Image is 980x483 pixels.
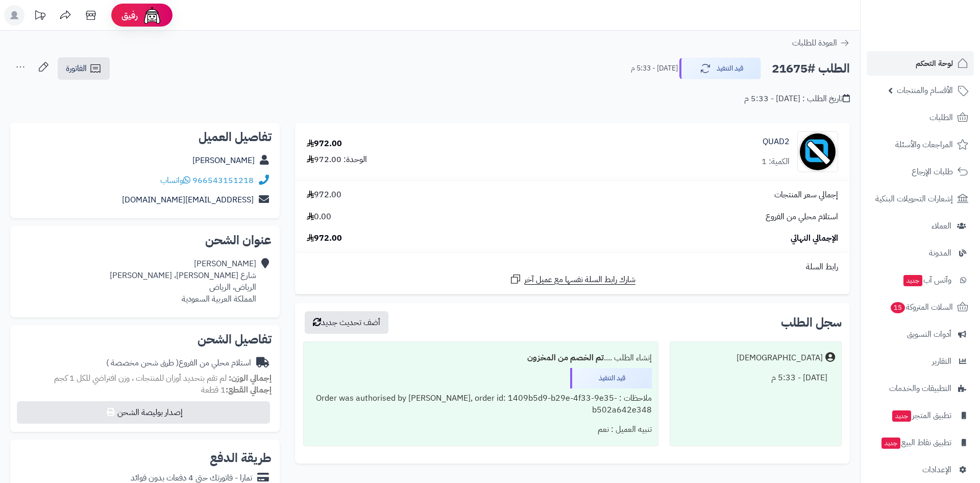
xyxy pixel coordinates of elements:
div: الوحدة: 972.00 [307,154,367,166]
a: QUAD2 [763,136,790,148]
a: [EMAIL_ADDRESS][DOMAIN_NAME] [122,194,254,206]
div: إنشاء الطلب .... [310,348,652,368]
a: 966543151218 [192,174,254,187]
h3: سجل الطلب [781,316,842,329]
span: 972.00 [307,233,342,244]
div: 972.00 [307,138,342,150]
span: المدونة [929,246,951,260]
span: استلام محلي من الفروع [766,211,838,223]
div: قيد التنفيذ [570,368,652,388]
a: إشعارات التحويلات البنكية [867,187,974,211]
a: التقارير [867,349,974,374]
span: العملاء [932,219,951,233]
span: تطبيق نقاط البيع [880,435,951,450]
a: السلات المتروكة15 [867,295,974,319]
a: العملاء [867,214,974,238]
h2: عنوان الشحن [18,234,272,246]
div: [DATE] - 5:33 م [676,368,835,388]
span: 0.00 [307,211,331,223]
span: الطلبات [929,110,953,125]
h2: طريقة الدفع [210,452,272,464]
button: أضف تحديث جديد [305,311,388,334]
img: no_image-90x90.png [798,131,838,172]
div: [DEMOGRAPHIC_DATA] [737,352,823,364]
span: إشعارات التحويلات البنكية [875,192,953,206]
span: أدوات التسويق [907,327,951,341]
a: الإعدادات [867,457,974,482]
a: الطلبات [867,105,974,130]
a: وآتس آبجديد [867,268,974,292]
a: واتساب [160,174,190,187]
div: تنبيه العميل : نعم [310,420,652,440]
span: شارك رابط السلة نفسها مع عميل آخر [524,274,635,286]
span: التطبيقات والخدمات [889,381,951,396]
small: 1 قطعة [201,384,272,396]
span: الإجمالي النهائي [791,233,838,244]
a: العودة للطلبات [792,37,850,49]
span: رفيق [121,9,138,21]
span: المراجعات والأسئلة [895,137,953,152]
a: المدونة [867,241,974,265]
a: شارك رابط السلة نفسها مع عميل آخر [509,273,635,286]
span: جديد [903,275,922,286]
span: الإعدادات [922,463,951,477]
span: الفاتورة [66,62,87,75]
span: الأقسام والمنتجات [897,83,953,98]
div: ملاحظات : Order was authorised by [PERSON_NAME], order id: 1409b5d9-b29e-4f33-9e35-b502a642e348 [310,388,652,420]
a: التطبيقات والخدمات [867,376,974,401]
div: رابط السلة [299,261,846,273]
span: جديد [881,438,900,449]
img: ai-face.png [142,5,162,26]
div: تاريخ الطلب : [DATE] - 5:33 م [744,93,850,105]
span: 972.00 [307,189,341,201]
a: [PERSON_NAME] [192,154,255,167]
span: طلبات الإرجاع [912,165,953,179]
span: لوحة التحكم [916,56,953,71]
span: ( طرق شحن مخصصة ) [106,357,179,369]
a: تطبيق نقاط البيعجديد [867,430,974,455]
small: [DATE] - 5:33 م [631,63,678,74]
button: قيد التنفيذ [679,58,761,79]
span: العودة للطلبات [792,37,837,49]
a: تطبيق المتجرجديد [867,403,974,428]
h2: تفاصيل العميل [18,131,272,143]
span: إجمالي سعر المنتجات [774,189,838,201]
strong: إجمالي القطع: [226,384,272,396]
span: 15 [891,302,905,313]
a: تحديثات المنصة [27,5,53,28]
span: السلات المتروكة [890,300,953,314]
strong: إجمالي الوزن: [229,372,272,384]
span: لم تقم بتحديد أوزان للمنتجات ، وزن افتراضي للكل 1 كجم [54,372,227,384]
img: logo-2.png [911,27,970,49]
a: لوحة التحكم [867,51,974,76]
b: تم الخصم من المخزون [527,352,604,364]
a: طلبات الإرجاع [867,159,974,184]
button: إصدار بوليصة الشحن [17,401,270,424]
a: أدوات التسويق [867,322,974,347]
a: المراجعات والأسئلة [867,132,974,157]
span: وآتس آب [902,273,951,287]
h2: تفاصيل الشحن [18,333,272,346]
span: جديد [892,410,911,422]
h2: الطلب #21675 [772,58,850,79]
div: استلام محلي من الفروع [106,357,251,369]
span: تطبيق المتجر [891,408,951,423]
div: [PERSON_NAME] شارع [PERSON_NAME]، [PERSON_NAME] الرياض، الرياض المملكة العربية السعودية [110,258,256,305]
span: التقارير [932,354,951,369]
div: الكمية: 1 [762,156,790,168]
a: الفاتورة [58,57,110,80]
